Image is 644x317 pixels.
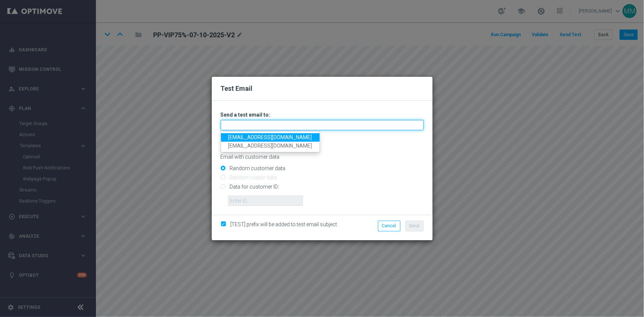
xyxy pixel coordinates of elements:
[221,133,320,142] a: [EMAIL_ADDRESS][DOMAIN_NAME]
[221,154,424,160] p: Email with customer data
[221,84,424,93] h2: Test Email
[221,132,424,139] p: Separate multiple addresses with commas
[378,221,400,231] button: Cancel
[409,223,420,228] span: Send
[228,165,286,172] label: Random customer data
[221,142,320,150] a: [EMAIL_ADDRESS][DOMAIN_NAME]
[231,221,337,227] span: [TEST] prefix will be added to test email subject
[228,196,303,206] input: Enter ID
[405,221,424,231] button: Send
[221,111,424,118] h3: Send a test email to:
